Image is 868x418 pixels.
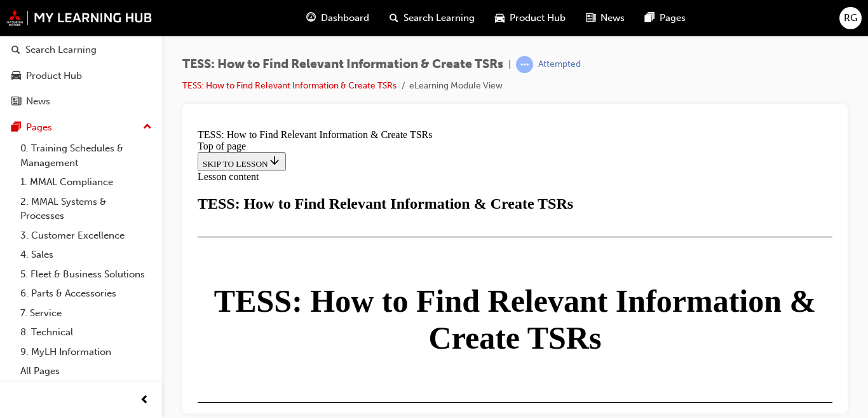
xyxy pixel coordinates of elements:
a: 9. MyLH Information [15,342,157,362]
button: Pages [5,116,157,139]
a: news-iconNews [576,5,635,31]
a: 7. Service [15,303,157,323]
span: Dashboard [321,11,369,25]
div: Search Learning [25,43,97,57]
span: Pages [660,11,686,25]
a: guage-iconDashboard [296,5,379,31]
span: search-icon [11,45,20,56]
span: pages-icon [11,122,21,134]
div: Top of page [5,17,640,28]
a: 0. Training Schedules & Management [15,139,157,172]
span: RG [844,11,857,25]
div: Attempted [538,59,581,71]
a: News [5,90,157,113]
a: 4. Sales [15,245,157,265]
span: News [600,11,625,25]
div: TESS: How to Find Relevant Information & Create TSRs [5,5,640,17]
a: All Pages [15,361,157,381]
span: Search Learning [403,11,475,25]
span: car-icon [11,71,21,82]
span: Product Hub [510,11,566,25]
a: 6. Parts & Accessories [15,284,157,303]
div: News [26,94,50,109]
a: 8. Technical [15,323,157,342]
a: search-iconSearch Learning [379,5,485,31]
a: 1. MMAL Compliance [15,172,157,192]
span: up-icon [143,119,152,136]
span: prev-icon [140,393,149,408]
span: search-icon [390,10,398,26]
span: Lesson content [5,47,66,58]
a: pages-iconPages [635,5,696,31]
img: mmal [6,10,153,26]
li: eLearning Module View [409,79,503,94]
a: TESS: How to Find Relevant Information & Create TSRs [182,80,397,91]
div: Pages [26,120,52,135]
div: TESS: How to Find Relevant Information & Create TSRs [5,71,640,88]
span: guage-icon [306,10,316,26]
a: Search Learning [5,38,157,62]
button: RG [839,7,862,29]
button: SKIP TO LESSON [5,28,93,47]
span: news-icon [11,96,21,108]
div: Product Hub [26,69,82,83]
span: news-icon [586,10,595,26]
span: pages-icon [645,10,654,26]
span: | [508,57,511,72]
span: learningRecordVerb_ATTEMPT-icon [516,56,533,73]
a: 3. Customer Excellence [15,226,157,246]
span: TESS: How to Find Relevant Information & Create TSRs [182,57,503,72]
a: 2. MMAL Systems & Processes [15,192,157,226]
span: car-icon [495,10,505,26]
a: Product Hub [5,64,157,88]
a: car-iconProduct Hub [485,5,576,31]
a: 5. Fleet & Business Solutions [15,265,157,284]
